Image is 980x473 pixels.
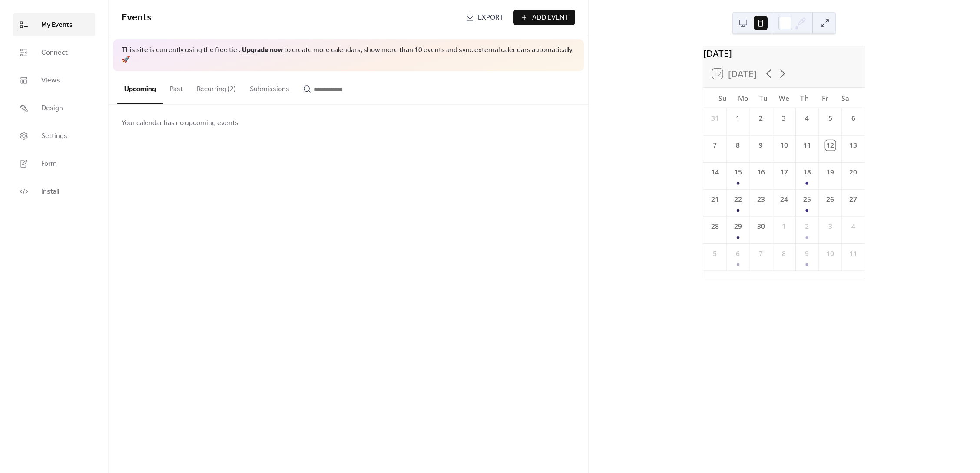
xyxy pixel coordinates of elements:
div: 1 [733,113,743,123]
div: 19 [825,168,835,177]
span: This site is currently using the free tier. to create more calendars, show more than 10 events an... [122,46,575,65]
div: 11 [802,140,812,150]
button: Add Event [513,10,575,25]
div: 5 [825,113,835,123]
div: 14 [710,168,720,177]
div: Tu [754,88,774,108]
div: 4 [802,113,812,123]
span: Design [41,103,63,114]
div: 28 [710,221,720,231]
a: Views [13,69,95,92]
div: 3 [825,221,835,231]
a: Form [13,152,95,175]
div: 2 [756,113,766,123]
div: 23 [756,194,766,204]
div: 1 [779,221,789,231]
div: Sa [835,88,856,108]
div: 8 [779,249,789,259]
div: 31 [710,113,720,123]
div: 21 [710,194,720,204]
a: Upgrade now [242,43,283,57]
div: 4 [848,221,858,231]
button: Upcoming [117,71,163,104]
button: Recurring (2) [190,71,243,103]
div: 7 [756,249,766,259]
div: 5 [710,249,720,259]
div: 7 [710,140,720,150]
div: 12 [825,140,835,150]
div: 9 [802,249,812,259]
div: Fr [815,88,835,108]
div: We [774,88,795,108]
span: Settings [41,131,67,141]
div: 13 [848,140,858,150]
div: 20 [848,168,858,177]
button: Submissions [243,71,296,103]
span: Install [41,187,59,197]
div: 9 [756,140,766,150]
div: 22 [733,194,743,204]
span: Connect [41,48,68,58]
div: 24 [779,194,789,204]
div: [DATE] [703,46,865,60]
span: Events [122,8,152,27]
div: 29 [733,221,743,231]
span: Your calendar has no upcoming events [122,118,238,128]
div: 18 [802,168,812,177]
div: 30 [756,221,766,231]
div: 26 [825,194,835,204]
span: Form [41,159,57,169]
button: Past [163,71,190,103]
span: My Events [41,20,73,30]
div: 10 [779,140,789,150]
div: 3 [779,113,789,123]
span: Add Event [532,13,569,23]
a: Connect [13,41,95,64]
div: 15 [733,168,743,177]
div: 2 [802,221,812,231]
a: Settings [13,124,95,148]
div: 17 [779,168,789,177]
div: Th [795,88,815,108]
div: Su [712,88,733,108]
a: Install [13,180,95,203]
a: Design [13,96,95,120]
div: 27 [848,194,858,204]
span: Export [478,13,503,23]
div: 8 [733,140,743,150]
div: 25 [802,194,812,204]
div: 6 [848,113,858,123]
div: Mo [733,88,753,108]
a: My Events [13,13,95,36]
div: 16 [756,168,766,177]
div: 6 [733,249,743,259]
span: Views [41,76,60,86]
div: 11 [848,249,858,259]
a: Export [459,10,510,25]
div: 10 [825,249,835,259]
